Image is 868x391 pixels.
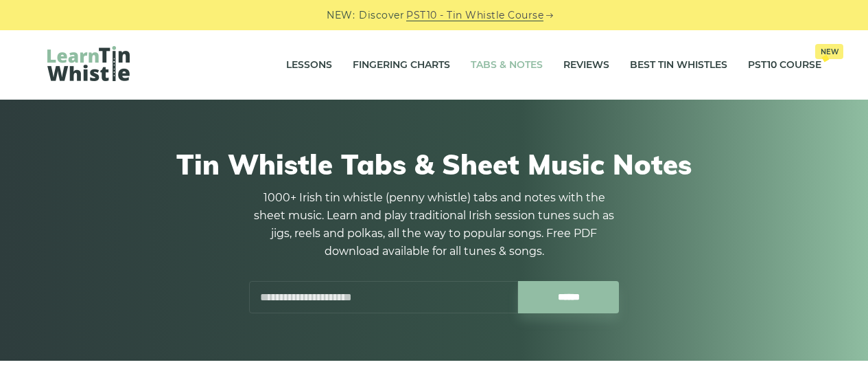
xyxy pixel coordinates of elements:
a: Tabs & Notes [471,48,543,82]
a: Lessons [286,48,332,82]
h1: Tin Whistle Tabs & Sheet Music Notes [47,148,821,181]
a: Best Tin Whistles [630,48,727,82]
a: Fingering Charts [353,48,450,82]
p: 1000+ Irish tin whistle (penny whistle) tabs and notes with the sheet music. Learn and play tradi... [249,189,620,260]
a: PST10 CourseNew [748,48,821,82]
img: LearnTinWhistle.com [47,46,130,81]
a: Reviews [563,48,609,82]
span: New [815,44,843,59]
